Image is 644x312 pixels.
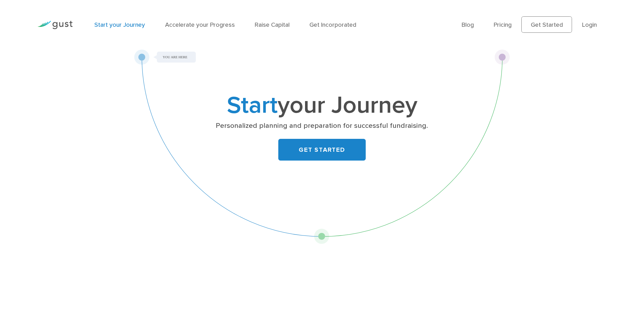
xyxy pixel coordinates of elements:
a: Login [582,21,597,28]
span: Start [227,91,278,119]
a: Pricing [494,21,512,28]
img: Gust Logo [37,21,73,29]
a: Accelerate your Progress [165,21,235,28]
a: Start your Journey [94,21,145,28]
a: Raise Capital [255,21,290,28]
a: Get Incorporated [309,21,356,28]
a: Blog [462,21,474,28]
a: GET STARTED [278,139,366,161]
p: Personalized planning and preparation for successful fundraising. [189,121,455,130]
h1: your Journey [187,94,458,116]
a: Get Started [521,16,572,33]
